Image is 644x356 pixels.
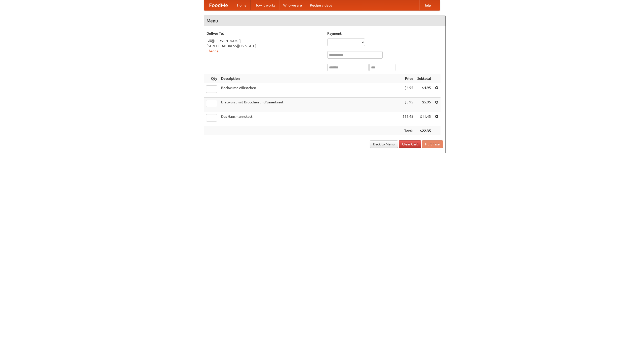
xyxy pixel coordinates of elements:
[204,16,446,26] h4: Menu
[422,140,443,148] button: Purchase
[415,74,433,83] th: Subtotal
[306,0,336,10] a: Recipe videos
[415,112,433,126] td: $11.45
[219,83,400,98] td: Bockwurst Würstchen
[207,38,322,44] div: GlÃ¦[PERSON_NAME]
[251,0,279,10] a: How it works
[204,0,233,10] a: FoodMe
[219,112,400,126] td: Das Hausmannskost
[400,83,415,98] td: $4.95
[207,44,322,49] div: [STREET_ADDRESS][US_STATE]
[400,74,415,83] th: Price
[400,126,415,136] th: Total:
[219,74,400,83] th: Description
[207,49,219,53] a: Change
[279,0,306,10] a: Who we are
[400,112,415,126] td: $11.45
[415,83,433,98] td: $4.95
[400,98,415,112] td: $5.95
[207,31,322,36] h5: Deliver To:
[415,98,433,112] td: $5.95
[233,0,251,10] a: Home
[415,126,433,136] th: $22.35
[419,0,435,10] a: Help
[399,140,421,148] a: Clear Cart
[204,74,219,83] th: Qty
[327,31,443,36] h5: Payment:
[370,140,398,148] a: Back to Menu
[219,98,400,112] td: Bratwurst mit Brötchen und Sauerkraut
